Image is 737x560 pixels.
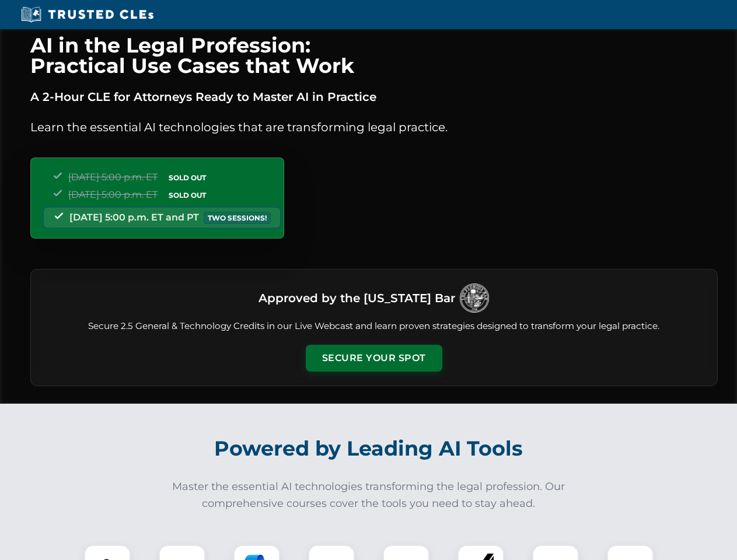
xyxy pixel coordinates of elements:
img: Trusted CLEs [18,6,157,23]
h1: AI in the Legal Profession: Practical Use Cases that Work [30,35,718,76]
span: [DATE] 5:00 p.m. ET [68,189,158,200]
h2: Powered by Leading AI Tools [46,428,692,469]
p: Learn the essential AI technologies that are transforming legal practice. [30,118,718,136]
span: SOLD OUT [165,189,210,201]
span: SOLD OUT [165,171,210,184]
span: [DATE] 5:00 p.m. ET [68,171,158,183]
p: Master the essential AI technologies transforming the legal profession. Our comprehensive courses... [165,478,573,512]
p: Secure 2.5 General & Technology Credits in our Live Webcast and learn proven strategies designed ... [45,320,703,333]
p: A 2-Hour CLE for Attorneys Ready to Master AI in Practice [30,87,718,106]
button: Secure Your Spot [306,345,442,372]
h3: Approved by the [US_STATE] Bar [259,288,455,309]
img: Logo [460,283,489,313]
